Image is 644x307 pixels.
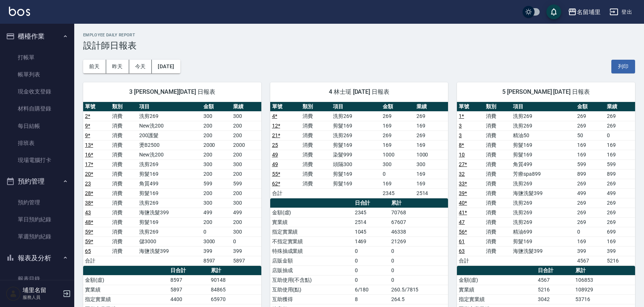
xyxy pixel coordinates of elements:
[389,237,448,246] td: 21269
[209,275,261,285] td: 90148
[202,208,232,217] td: 499
[110,102,137,112] th: 類別
[415,111,448,121] td: 269
[231,169,261,179] td: 200
[575,179,605,188] td: 269
[353,294,389,304] td: 8
[511,217,575,227] td: 洗剪269
[511,179,575,188] td: 洗剪269
[152,60,180,73] button: [DATE]
[459,171,465,177] a: 32
[457,256,484,265] td: 合計
[565,4,604,20] button: 名留埔里
[23,294,61,301] p: 服務人員
[353,246,389,256] td: 0
[169,294,209,304] td: 4400
[577,7,601,17] div: 名留埔里
[83,33,635,37] h2: Employee Daily Report
[331,111,381,121] td: 洗剪269
[202,121,232,131] td: 200
[231,208,261,217] td: 499
[459,219,465,225] a: 47
[511,188,575,198] td: 海鹽洗髮399
[137,179,202,188] td: 角質499
[389,294,448,304] td: 264.5
[231,246,261,256] td: 399
[231,188,261,198] td: 200
[511,150,575,159] td: 剪髮169
[484,179,511,188] td: 消費
[415,169,448,179] td: 169
[573,275,635,285] td: 106853
[353,285,389,294] td: 6/180
[484,198,511,208] td: 消費
[83,275,169,285] td: 金額(虛)
[605,256,635,265] td: 5216
[573,294,635,304] td: 53716
[110,179,137,188] td: 消費
[353,227,389,237] td: 1045
[389,285,448,294] td: 260.5/7815
[331,169,381,179] td: 剪髮169
[137,159,202,169] td: 洗剪269
[536,275,573,285] td: 4567
[129,60,152,73] button: 今天
[459,238,465,244] a: 61
[110,198,137,208] td: 消費
[331,140,381,150] td: 剪髮169
[202,256,232,265] td: 8597
[110,131,137,140] td: 消費
[202,246,232,256] td: 399
[301,169,331,179] td: 消費
[381,131,415,140] td: 269
[484,111,511,121] td: 消費
[573,266,635,275] th: 累計
[137,169,202,179] td: 剪髮169
[459,152,465,158] a: 10
[575,150,605,159] td: 169
[110,159,137,169] td: 消費
[605,208,635,217] td: 269
[3,152,71,169] a: 現場電腦打卡
[575,169,605,179] td: 899
[575,237,605,246] td: 169
[575,188,605,198] td: 499
[3,211,71,228] a: 單日預約紀錄
[231,227,261,237] td: 300
[484,246,511,256] td: 消費
[231,111,261,121] td: 300
[457,102,635,266] table: a dense table
[546,4,561,19] button: save
[270,217,353,227] td: 實業績
[202,111,232,121] td: 300
[353,217,389,227] td: 2514
[23,287,61,294] h5: 埔里名留
[353,256,389,265] td: 0
[575,140,605,150] td: 169
[202,227,232,237] td: 0
[605,217,635,227] td: 269
[511,169,575,179] td: 芳療spa899
[605,246,635,256] td: 399
[110,140,137,150] td: 消費
[202,159,232,169] td: 300
[110,217,137,227] td: 消費
[110,227,137,237] td: 消費
[83,40,635,51] h3: 設計師日報表
[575,121,605,131] td: 269
[231,256,261,265] td: 5897
[137,102,202,112] th: 項目
[202,237,232,246] td: 3000
[231,198,261,208] td: 300
[484,131,511,140] td: 消費
[231,140,261,150] td: 2000
[137,140,202,150] td: 燙B2500
[605,131,635,140] td: 0
[137,131,202,140] td: 200護髮
[9,7,30,16] img: Logo
[3,118,71,135] a: 每日結帳
[3,27,71,46] button: 櫃檯作業
[3,100,71,117] a: 材料自購登錄
[381,102,415,112] th: 金額
[466,88,626,96] span: 5 [PERSON_NAME] [DATE] 日報表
